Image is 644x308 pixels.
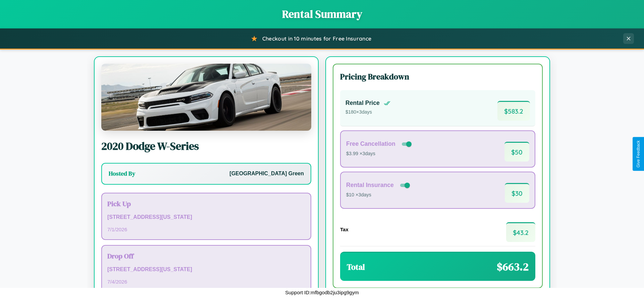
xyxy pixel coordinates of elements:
[506,222,535,242] span: $ 43.2
[107,225,305,234] p: 7 / 1 / 2026
[346,140,395,147] h4: Free Cancellation
[229,169,304,179] p: [GEOGRAPHIC_DATA] Green
[285,288,359,297] p: Support ID: mfbgodb2ju3ipg9gym
[505,183,529,203] span: $ 30
[101,139,311,153] h2: 2020 Dodge W-Series
[7,7,637,21] h1: Rental Summary
[340,227,348,232] h4: Tax
[101,64,311,131] img: Dodge W-Series
[497,259,529,274] span: $ 663.2
[636,140,641,168] div: Give Feedback
[504,142,529,162] span: $ 50
[345,108,390,117] p: $ 180 × 3 days
[107,199,305,208] h3: Pick Up
[109,170,135,178] h3: Hosted By
[346,191,411,199] p: $10 × 3 days
[346,182,394,189] h4: Rental Insurance
[347,261,365,272] h3: Total
[107,277,305,286] p: 7 / 4 / 2026
[497,101,530,121] span: $ 583.2
[107,251,305,261] h3: Drop Off
[346,149,413,158] p: $3.99 × 3 days
[262,35,371,42] span: Checkout in 10 minutes for Free Insurance
[107,265,305,274] p: [STREET_ADDRESS][US_STATE]
[107,212,305,222] p: [STREET_ADDRESS][US_STATE]
[340,71,535,82] h3: Pricing Breakdown
[345,100,380,107] h4: Rental Price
